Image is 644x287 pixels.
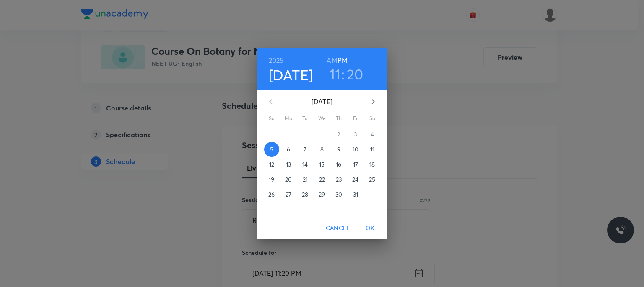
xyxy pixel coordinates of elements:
button: 9 [331,142,346,157]
p: 16 [336,160,341,169]
p: 25 [369,175,375,184]
span: Tu [298,114,313,123]
p: 24 [352,175,358,184]
button: AM [327,54,337,66]
button: 27 [281,187,296,202]
p: 17 [353,160,358,169]
button: 13 [281,157,296,172]
p: 7 [304,145,306,154]
button: PM [338,54,348,66]
button: 22 [314,172,330,187]
button: [DATE] [269,66,313,84]
button: 31 [348,187,363,202]
button: 16 [331,157,346,172]
button: 23 [331,172,346,187]
button: 12 [264,157,279,172]
button: 24 [348,172,363,187]
p: 23 [336,175,342,184]
span: We [314,114,330,123]
p: 22 [319,175,325,184]
p: 20 [285,175,292,184]
button: 11 [330,65,341,83]
button: 7 [298,142,313,157]
p: 12 [269,160,274,169]
p: 31 [353,190,358,199]
button: 8 [314,142,330,157]
p: 14 [302,160,308,169]
p: 8 [320,145,324,154]
p: [DATE] [281,97,363,107]
p: 13 [286,160,291,169]
button: 26 [264,187,279,202]
span: Mo [281,114,296,123]
button: 14 [298,157,313,172]
p: 21 [303,175,308,184]
span: Th [331,114,346,123]
p: 10 [353,145,358,154]
p: 5 [270,145,273,154]
button: Cancel [322,220,353,236]
button: 10 [348,142,363,157]
p: 6 [287,145,290,154]
button: 20 [347,65,364,83]
p: 15 [319,160,325,169]
button: 11 [365,142,380,157]
button: 25 [365,172,380,187]
button: 18 [365,157,380,172]
button: 29 [314,187,330,202]
p: 29 [319,190,325,199]
button: 28 [298,187,313,202]
p: 18 [369,160,375,169]
span: Fr [348,114,363,123]
p: 27 [286,190,291,199]
p: 26 [268,190,275,199]
button: 2025 [269,54,284,66]
button: 21 [298,172,313,187]
button: 30 [331,187,346,202]
h3: : [341,65,345,83]
button: 6 [281,142,296,157]
span: Sa [365,114,380,123]
button: 19 [264,172,279,187]
span: Cancel [326,223,350,233]
span: OK [360,223,380,233]
p: 28 [302,190,308,199]
p: 11 [370,145,374,154]
p: 30 [335,190,342,199]
button: 20 [281,172,296,187]
span: Su [264,114,279,123]
button: OK [357,220,384,236]
button: 15 [314,157,330,172]
button: 5 [264,142,279,157]
button: 17 [348,157,363,172]
p: 19 [269,175,274,184]
p: 9 [337,145,340,154]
